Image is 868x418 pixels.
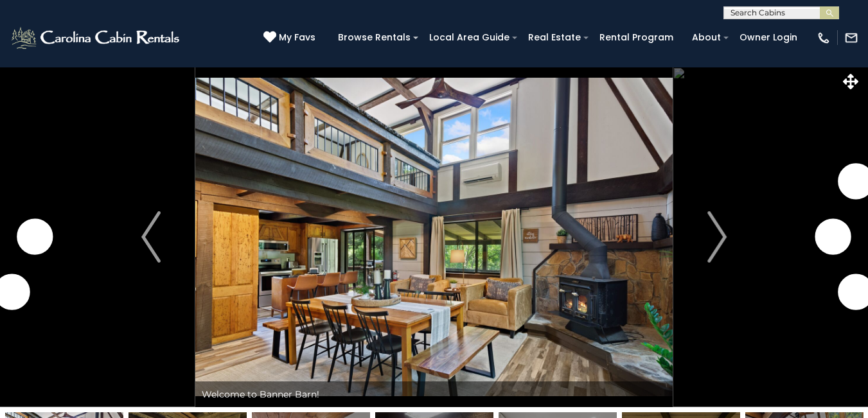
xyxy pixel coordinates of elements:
button: Previous [107,67,195,407]
a: Browse Rentals [332,28,417,48]
img: arrow [707,211,727,263]
img: White-1-2.png [10,25,183,51]
a: About [686,28,727,48]
a: My Favs [263,31,319,45]
span: My Favs [279,31,315,44]
button: Next [673,67,761,407]
a: Owner Login [733,28,804,48]
img: phone-regular-white.png [817,31,831,45]
img: mail-regular-white.png [844,31,858,45]
div: Welcome to Banner Barn! [195,381,673,407]
a: Rental Program [593,28,680,48]
img: arrow [141,211,161,263]
a: Real Estate [522,28,587,48]
a: Local Area Guide [423,28,516,48]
